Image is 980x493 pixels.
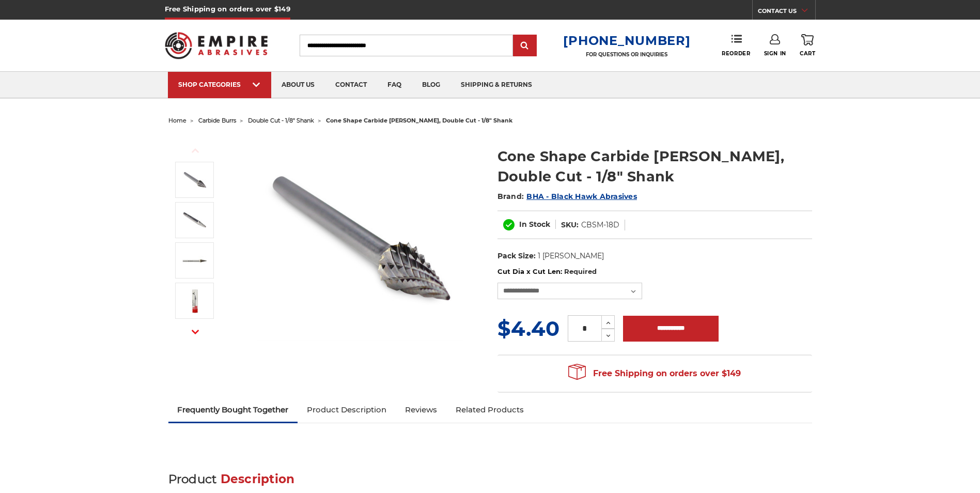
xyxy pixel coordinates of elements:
a: blog [412,72,450,98]
input: Submit [515,36,535,56]
span: $4.40 [497,316,559,341]
span: Cart [800,50,815,57]
a: Reorder [722,34,750,56]
dd: CBSM-18D [581,220,619,230]
dt: Pack Size: [497,251,536,261]
a: contact [325,72,377,98]
span: Brand: [497,192,524,201]
img: Empire Abrasives [165,25,268,66]
img: 1/8" pointed cone double cut carbide bur [182,288,208,314]
h1: Cone Shape Carbide [PERSON_NAME], Double Cut - 1/8" Shank [497,146,812,187]
a: Related Products [446,398,533,421]
a: about us [271,72,325,98]
button: Previous [183,140,208,162]
a: double cut - 1/8" shank [248,117,314,124]
a: Reviews [396,398,446,421]
a: carbide burrs [198,117,236,124]
a: shipping & returns [450,72,542,98]
img: CBSM-51D pointed cone shape carbide burr 1/8" shank [257,135,463,342]
div: SHOP CATEGORIES [178,81,261,88]
img: CBSM-42D pointed cone shape carbide burr 1/8" shank [182,207,208,233]
label: Cut Dia x Cut Len: [497,267,812,277]
span: Product [168,472,217,486]
a: [PHONE_NUMBER] [563,33,690,48]
button: Next [183,321,208,343]
span: Reorder [722,50,750,57]
img: pointed cone double cut carbide burr - 1/8 inch shank [182,248,208,273]
small: Required [564,267,597,275]
img: CBSM-51D pointed cone shape carbide burr 1/8" shank [182,167,208,193]
a: home [168,117,186,124]
a: Frequently Bought Together [168,398,298,421]
a: Cart [800,34,815,57]
dt: SKU: [561,220,579,230]
a: faq [377,72,412,98]
p: FOR QUESTIONS OR INQUIRIES [563,51,690,58]
a: CONTACT US [758,5,815,20]
dd: 1 [PERSON_NAME] [538,251,604,261]
span: Free Shipping on orders over $149 [568,363,741,384]
span: Sign In [764,50,786,57]
span: cone shape carbide [PERSON_NAME], double cut - 1/8" shank [326,117,512,124]
a: BHA - Black Hawk Abrasives [526,192,637,201]
span: In Stock [519,220,550,229]
span: Description [221,472,295,486]
a: Product Description [298,398,396,421]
